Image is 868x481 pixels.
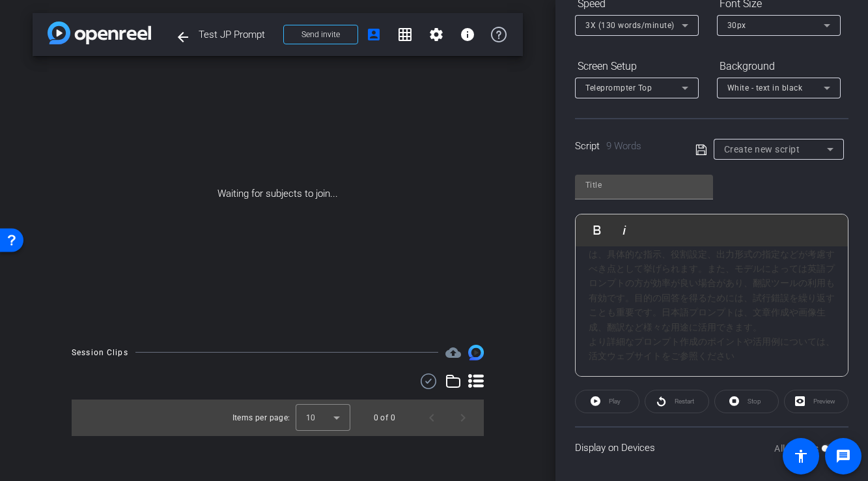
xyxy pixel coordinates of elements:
button: Previous page [416,402,447,433]
span: 3X (130 words/minute) [585,21,675,30]
span: Create new script [724,144,800,154]
span: 9 Words [606,140,641,152]
mat-icon: account_box [366,27,382,42]
div: 0 of 0 [374,411,395,424]
a: 活文ウェブサイト [589,351,662,361]
div: 日本語でAIに効果的に指示を出すためのプロンプト作成には、具体的な指示、役割設定、出力形式の指定などが考慮すべき点として挙げられます。また、モデルによっては英語プロンプトの方が効率が良い場合があ... [589,232,835,334]
span: Destinations for your clips [445,345,461,360]
mat-icon: cloud_upload [445,345,461,360]
button: Italic (⌘I) [612,217,637,243]
img: app-logo [48,22,151,44]
mat-icon: accessibility [793,448,809,464]
mat-icon: grid_on [397,27,413,42]
div: Script [575,139,677,154]
button: Send invite [283,25,358,44]
mat-icon: arrow_back [175,29,191,45]
input: Title [585,177,703,193]
div: Waiting for subjects to join... [33,56,523,332]
div: Background [717,55,841,78]
span: Test JP Prompt [199,22,275,48]
mat-icon: message [835,448,851,464]
span: White - text in black [727,83,803,93]
img: Session clips [468,345,484,360]
label: All Devices [774,442,821,455]
button: Bold (⌘B) [585,217,609,243]
div: Session Clips [72,346,128,359]
div: より詳細なプロンプト作成のポイントや活用例については、 をご参照ください [589,334,835,364]
div: Screen Setup [575,55,699,78]
span: Teleprompter Top [585,83,652,93]
mat-icon: info [460,27,475,42]
div: Items per page: [232,411,290,424]
span: 30px [727,21,746,30]
mat-icon: settings [428,27,444,42]
span: Send invite [301,29,340,40]
button: Next page [447,402,479,433]
div: Display on Devices [575,426,848,469]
